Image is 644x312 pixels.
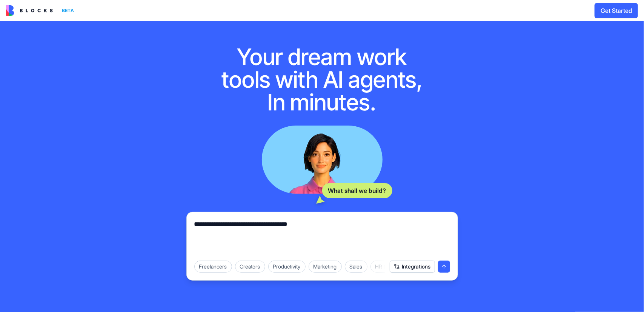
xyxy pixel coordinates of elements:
[235,261,265,273] div: Creators
[214,45,431,113] h1: Your dream work tools with AI agents, In minutes.
[322,183,392,198] div: What shall we build?
[370,261,418,273] div: HR & Recruiting
[390,261,435,273] button: Integrations
[194,261,232,273] div: Freelancers
[345,261,367,273] div: Sales
[595,3,638,18] button: Get Started
[6,5,77,16] a: BETA
[268,261,306,273] div: Productivity
[6,5,53,16] img: logo
[59,5,77,16] div: BETA
[309,261,342,273] div: Marketing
